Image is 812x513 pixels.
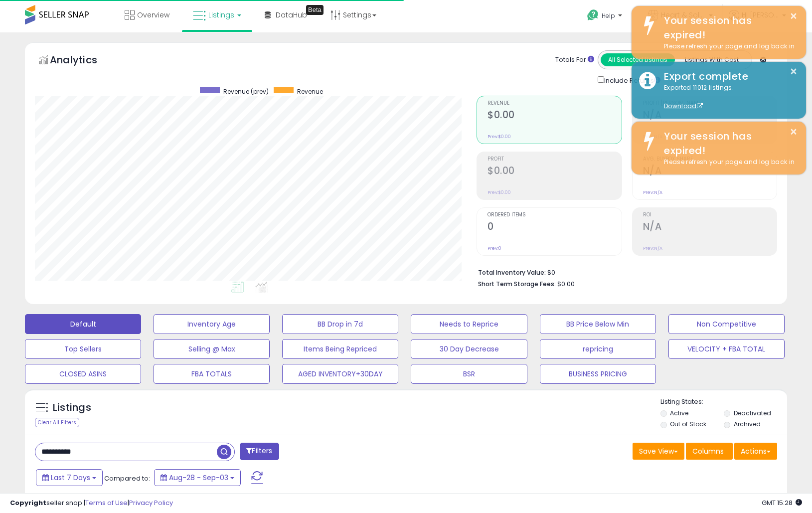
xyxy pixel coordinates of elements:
[734,443,777,460] button: Actions
[487,109,621,123] h2: $0.00
[734,409,771,417] label: Deactivated
[692,446,724,456] span: Columns
[790,10,798,22] button: ×
[129,498,173,508] a: Privacy Policy
[656,42,799,51] div: Please refresh your page and log back in
[670,420,706,428] label: Out of Stock
[137,10,169,20] span: Overview
[579,1,632,32] a: Help
[154,314,270,334] button: Inventory Age
[487,189,511,195] small: Prev: $0.00
[487,221,621,234] h2: 0
[590,74,672,86] div: Include Returns
[223,87,269,96] span: Revenue (prev)
[25,314,141,334] button: Default
[643,221,777,234] h2: N/A
[664,102,703,110] a: Download
[154,339,270,359] button: Selling @ Max
[790,126,798,138] button: ×
[656,83,799,111] div: Exported 11012 listings.
[602,11,615,20] span: Help
[557,279,575,289] span: $0.00
[478,268,546,277] b: Total Inventory Value:
[487,101,621,106] span: Revenue
[668,339,785,359] button: VELOCITY + FBA TOTAL
[668,314,785,334] button: Non Competitive
[670,409,688,417] label: Active
[478,266,770,278] li: $0
[656,129,799,158] div: Your session has expired!
[540,364,656,384] button: BUSINESS PRICING
[540,314,656,334] button: BB Price Below Min
[154,469,241,486] button: Aug-28 - Sep-03
[587,9,599,21] i: Get Help
[282,314,398,334] button: BB Drop in 7d
[555,55,594,65] div: Totals For
[169,473,228,483] span: Aug-28 - Sep-03
[104,474,150,483] span: Compared to:
[734,420,761,428] label: Archived
[85,498,128,508] a: Terms of Use
[282,364,398,384] button: AGED INVENTORY+30DAY
[478,280,556,288] b: Short Term Storage Fees:
[35,418,79,427] div: Clear All Filters
[297,87,323,96] span: Revenue
[240,443,279,460] button: Filters
[660,397,787,407] p: Listing States:
[643,189,662,195] small: Prev: N/A
[36,469,103,486] button: Last 7 Days
[154,364,270,384] button: FBA TOTALS
[656,69,799,84] div: Export complete
[25,339,141,359] button: Top Sellers
[53,401,91,415] h5: Listings
[306,5,324,15] div: Tooltip anchor
[10,499,173,508] div: seller snap | |
[25,364,141,384] button: CLOSED ASINS
[656,158,799,167] div: Please refresh your page and log back in
[282,339,398,359] button: Items Being Repriced
[790,65,798,78] button: ×
[601,53,675,66] button: All Selected Listings
[10,498,46,508] strong: Copyright
[411,364,527,384] button: BSR
[411,339,527,359] button: 30 Day Decrease
[50,53,117,69] h5: Analytics
[686,443,733,460] button: Columns
[487,165,621,178] h2: $0.00
[643,212,777,218] span: ROI
[487,134,511,140] small: Prev: $0.00
[487,212,621,218] span: Ordered Items
[643,245,662,251] small: Prev: N/A
[276,10,307,20] span: DataHub
[51,473,90,483] span: Last 7 Days
[487,157,621,162] span: Profit
[487,245,501,251] small: Prev: 0
[540,339,656,359] button: repricing
[411,314,527,334] button: Needs to Reprice
[208,10,234,20] span: Listings
[656,13,799,42] div: Your session has expired!
[674,53,749,66] button: Listings With Cost
[762,498,802,508] span: 2025-09-17 15:28 GMT
[633,443,684,460] button: Save View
